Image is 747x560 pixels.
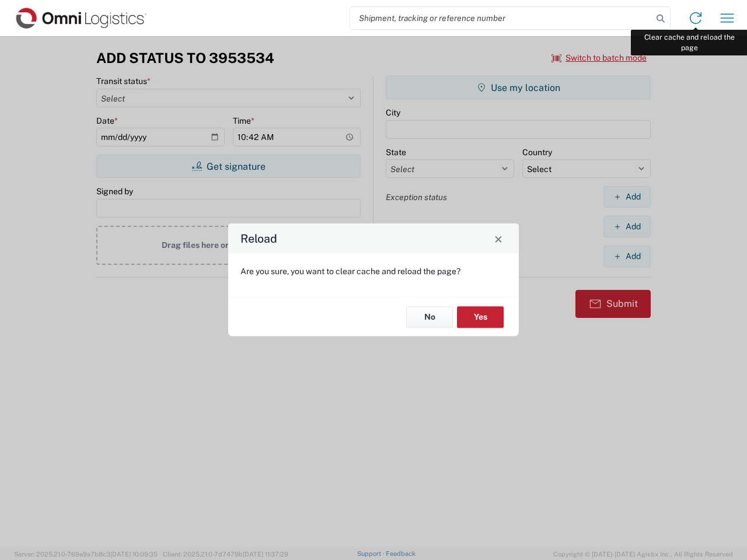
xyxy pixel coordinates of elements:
button: Close [490,230,507,247]
h4: Reload [240,230,277,247]
p: Are you sure, you want to clear cache and reload the page? [240,266,507,276]
input: Shipment, tracking or reference number [350,7,652,29]
button: Yes [457,306,504,328]
button: No [406,306,453,328]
